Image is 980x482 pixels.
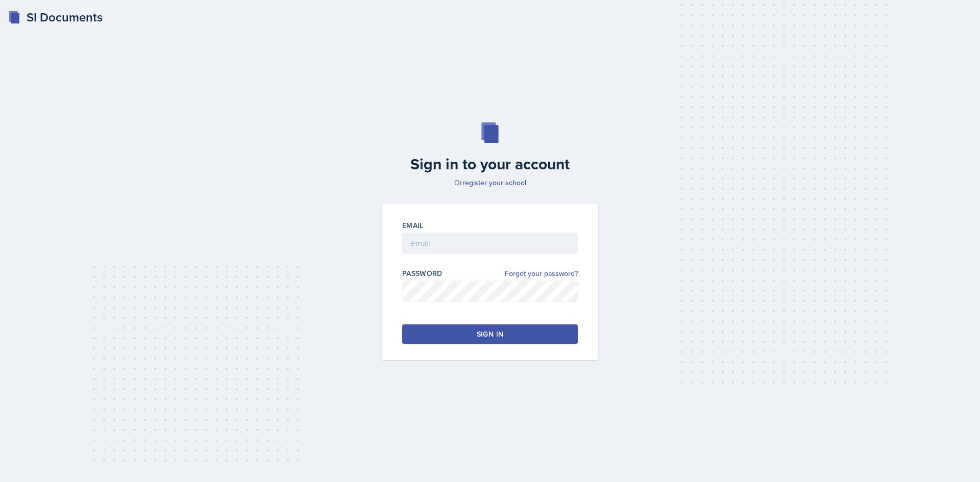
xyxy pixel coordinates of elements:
div: Sign in [477,329,503,339]
button: Sign in [402,324,578,344]
h2: Sign in to your account [376,155,604,173]
a: Forgot your password? [505,268,578,279]
input: Email [402,233,578,254]
a: register your school [462,177,526,188]
label: Password [402,268,443,278]
label: Email [402,220,424,231]
a: SI Documents [8,8,103,27]
p: Or [376,177,604,188]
